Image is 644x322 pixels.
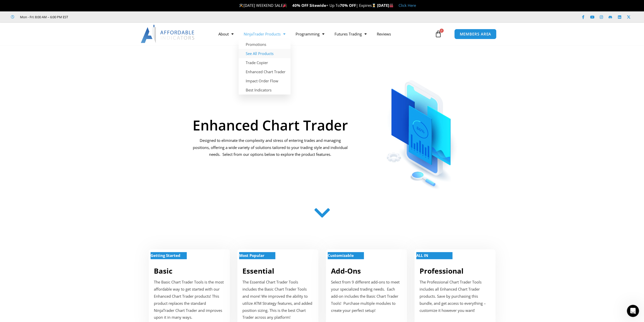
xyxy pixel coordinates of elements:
a: Best Indicators [239,85,290,94]
img: ChartTrader | Affordable Indicators – NinjaTrader [370,68,473,191]
a: Promotions [239,40,290,49]
p: Select from 9 different add-ons to meet your specialized trading needs. Each add-on includes the ... [331,279,402,314]
p: The Essential Chart Trader Tools includes the Basic Chart Trader Tools and more! We improved the ... [242,279,313,321]
span: [DATE] WEEKEND SALE + Up To | Expires [239,3,377,8]
a: Reviews [372,28,396,40]
a: 0 [427,27,449,41]
nav: Menu [213,28,433,40]
span: MEMBERS AREA [460,32,491,36]
span: Mon - Fri: 8:00 AM – 6:00 PM EST [19,14,68,20]
p: Designed to eliminate the complexity and stress of entering trades and managing positions, offeri... [192,137,348,158]
strong: Getting Started [151,253,180,258]
strong: [DATE] [377,3,393,8]
ul: NinjaTrader Products [239,40,290,94]
a: About [213,28,239,40]
strong: ALL IN [416,253,428,258]
img: 🎉 [283,4,287,7]
a: Impact Order Flow [239,76,290,85]
img: 🏭 [389,4,393,7]
a: Enhanced Chart Trader [239,67,290,76]
strong: 40% OFF Sitewide [292,3,326,8]
a: Click Here [399,3,416,8]
a: Trade Copier [239,58,290,67]
a: See All Products [239,49,290,58]
a: MEMBERS AREA [454,29,496,39]
iframe: Customer reviews powered by Trustpilot [75,14,151,20]
a: Professional [420,266,464,276]
a: Add-Ons [331,266,361,276]
h1: Enhanced Chart Trader [192,118,348,132]
span: 0 [440,29,444,33]
a: Basic [154,266,172,276]
img: ⌛ [372,4,376,7]
p: The Basic Chart Trader Tools is the most affordable way to get started with our Enhanced Chart Tr... [154,279,225,321]
strong: Customizable [328,253,354,258]
img: 🛠️ [239,4,243,7]
p: The Professional Chart Trader Tools includes all Enhanced Chart Trader products. Save by purchasi... [420,279,490,314]
strong: Most Popular [239,253,264,258]
strong: 70% OFF [340,3,356,8]
a: NinjaTrader Products [239,28,290,40]
img: LogoAI | Affordable Indicators – NinjaTrader [141,25,195,43]
a: Programming [290,28,329,40]
a: Essential [242,266,274,276]
a: Futures Trading [329,28,372,40]
iframe: Intercom live chat [627,305,639,317]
